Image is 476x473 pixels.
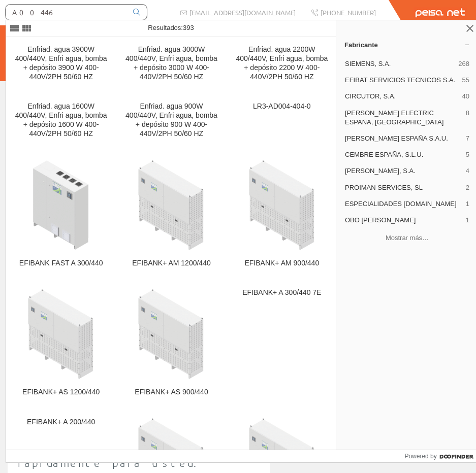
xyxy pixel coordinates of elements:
input: Buscar... [6,5,127,20]
span: [PERSON_NAME], S.A. [345,166,462,176]
span: [EMAIL_ADDRESS][DOMAIN_NAME] [189,8,296,17]
span: 393 [183,24,194,31]
span: [PERSON_NAME] ESPAÑA S.A.U. [345,134,462,143]
span: Powered by [404,452,436,461]
div: Enfriad. agua 3000W 400/440V, Enfri agua, bomba + depósito 3000 W 400-440V/2PH 50/60 HZ [124,45,218,82]
span: 5 [466,150,469,159]
a: EFIBANK FAST A 300/440 EFIBANK FAST A 300/440 [6,151,116,280]
div: EFIBANK+ A 300/440 7E [235,288,329,297]
span: 55 [462,76,469,85]
div: LR3-AD004-404-0 [235,102,329,111]
img: EFIBANK+ AM 1200/440 [125,159,217,251]
div: EFIBANK+ A 200/440 [14,418,108,427]
a: Enfriad. agua 900W 400/440V, Enfri agua, bomba + depósito 900 W 400-440V/2PH 50/60 HZ [116,94,226,150]
span: [PERSON_NAME] ELECTRIC ESPAÑA, [GEOGRAPHIC_DATA] [345,109,462,127]
button: Mostrar más… [340,229,474,246]
img: EFIBANK+ AM 900/440 [236,159,328,251]
div: EFIBANK+ AM 900/440 [235,259,329,268]
div: Enfriad. agua 2200W 400/440V, Enfri agua, bomba + depósito 2200 W 400-440V/2PH 50/60 HZ [235,45,329,82]
span: 4 [466,166,469,176]
span: 7 [466,134,469,143]
img: EFIBANK FAST A 300/440 [15,159,107,251]
img: EFIBANK+ AS 900/440 [125,288,217,380]
span: ESPECIALIDADES [DOMAIN_NAME] [345,199,462,209]
a: Enfriad. agua 3900W 400/440V, Enfri agua, bomba + depósito 3900 W 400-440V/2PH 50/60 HZ [6,37,116,93]
a: EFIBANK+ AM 900/440 EFIBANK+ AM 900/440 [227,151,337,280]
a: EFIBANK+ A 300/440 7E [227,280,337,409]
div: Enfriad. agua 1600W 400/440V, Enfri agua, bomba + depósito 1600 W 400-440V/2PH 50/60 HZ [14,102,108,139]
span: SIEMENS, S.A. [345,59,454,69]
a: LR3-AD004-404-0 [227,94,337,150]
a: Enfriad. agua 3000W 400/440V, Enfri agua, bomba + depósito 3000 W 400-440V/2PH 50/60 HZ [116,37,226,93]
span: EFIBAT SERVICIOS TECNICOS S.A. [345,76,458,85]
span: PROIMAN SERVICES, SL [345,183,462,192]
a: Enfriad. agua 2200W 400/440V, Enfri agua, bomba + depósito 2200 W 400-440V/2PH 50/60 HZ [227,37,337,93]
div: Enfriad. agua 3900W 400/440V, Enfri agua, bomba + depósito 3900 W 400-440V/2PH 50/60 HZ [14,45,108,82]
span: 268 [458,59,469,69]
span: CIRCUTOR, S.A. [345,92,458,101]
span: Resultados: [148,24,194,31]
img: EFIBANK+ AS 1200/440 [15,288,107,380]
div: EFIBANK+ AM 1200/440 [124,259,218,268]
div: EFIBANK+ AS 900/440 [124,388,218,397]
span: 1 [466,216,469,225]
span: CEMBRE ESPAÑA, S.L.U. [345,150,462,159]
span: OBO [PERSON_NAME] [345,216,462,225]
span: [PHONE_NUMBER] [321,8,376,17]
a: Enfriad. agua 1600W 400/440V, Enfri agua, bomba + depósito 1600 W 400-440V/2PH 50/60 HZ [6,94,116,150]
span: 1 [466,199,469,209]
a: EFIBANK+ AS 900/440 EFIBANK+ AS 900/440 [116,280,226,409]
a: EFIBANK+ AS 1200/440 EFIBANK+ AS 1200/440 [6,280,116,409]
a: EFIBANK+ AM 1200/440 EFIBANK+ AM 1200/440 [116,151,226,280]
div: Enfriad. agua 900W 400/440V, Enfri agua, bomba + depósito 900 W 400-440V/2PH 50/60 HZ [124,102,218,139]
div: EFIBANK+ AS 1200/440 [14,388,108,397]
span: 2 [466,183,469,192]
span: 40 [462,92,469,101]
div: EFIBANK FAST A 300/440 [14,259,108,268]
span: 8 [466,109,469,127]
